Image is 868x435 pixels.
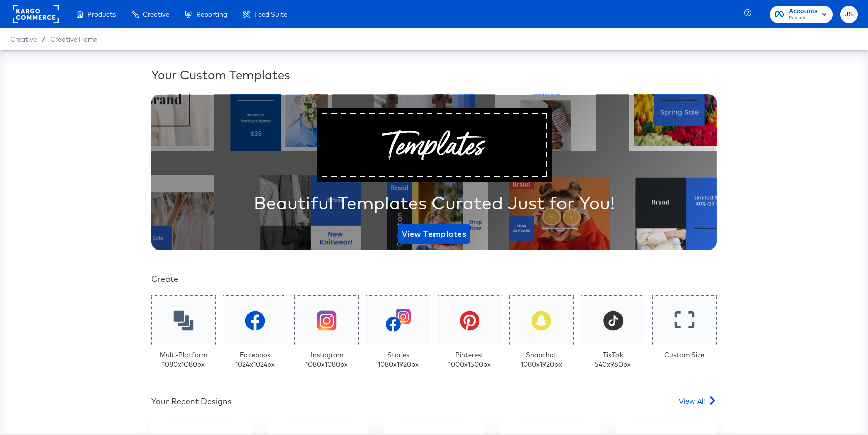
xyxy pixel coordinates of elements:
[448,350,491,369] div: Pinterest 1000 x 1500 px
[844,9,854,20] span: JS
[87,10,116,18] span: Products
[595,350,631,369] div: TikTok 540 x 960 px
[789,6,818,17] span: Accounts
[235,350,275,369] div: Facebook 1024 x 1024 px
[50,35,97,43] a: Creative Home
[10,35,37,43] span: Creative
[143,10,169,18] span: Creative
[151,273,717,285] div: Create
[151,66,717,83] div: Your Custom Templates
[398,224,470,244] button: View Templates
[151,396,232,407] div: Your Recent Designs
[789,14,818,22] span: Primark
[254,190,615,215] div: Beautiful Templates Curated Just for You!
[664,350,704,360] div: Custom Size
[770,6,833,23] button: AccountsPrimark
[254,10,287,18] span: Feed Suite
[160,350,207,369] div: Multi-Platform 1080 x 1080 px
[840,6,858,23] button: JS
[196,10,227,18] span: Reporting
[679,396,717,410] a: View All
[378,350,419,369] div: Stories 1080 x 1920 px
[305,350,348,369] div: Instagram 1080 x 1080 px
[402,227,466,241] span: View Templates
[37,35,50,43] span: /
[521,350,562,369] div: Snapchat 1080 x 1920 px
[679,396,705,406] span: View All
